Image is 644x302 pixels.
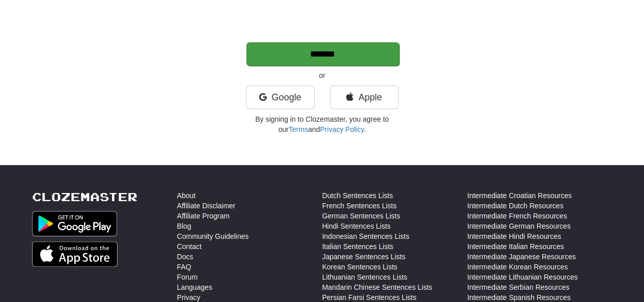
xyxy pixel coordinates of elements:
[467,221,571,231] a: Intermediate German Resources
[177,282,212,292] a: Languages
[289,125,308,133] a: Terms
[322,272,407,282] a: Lithuanian Sentences Lists
[32,190,137,203] a: Clozemaster
[322,241,394,252] a: Italian Sentences Lists
[177,241,202,252] a: Contact
[320,125,363,133] a: Privacy Policy
[246,86,315,109] a: Google
[177,231,249,241] a: Community Guidelines
[467,282,570,292] a: Intermediate Serbian Resources
[177,252,193,262] a: Docs
[177,201,236,211] a: Affiliate Disclaimer
[322,211,400,221] a: German Sentences Lists
[322,201,397,211] a: French Sentences Lists
[330,86,399,109] a: Apple
[467,190,572,201] a: Intermediate Croatian Resources
[177,262,191,272] a: FAQ
[467,272,578,282] a: Intermediate Lithuanian Resources
[467,252,576,262] a: Intermediate Japanese Resources
[322,282,432,292] a: Mandarin Chinese Sentences Lists
[322,231,409,241] a: Indonesian Sentences Lists
[467,211,567,221] a: Intermediate French Resources
[177,221,191,231] a: Blog
[177,211,230,221] a: Affiliate Program
[322,262,398,272] a: Korean Sentences Lists
[467,201,564,211] a: Intermediate Dutch Resources
[322,190,393,201] a: Dutch Sentences Lists
[32,211,118,236] img: Get it on Google Play
[467,241,564,252] a: Intermediate Italian Resources
[246,70,399,80] p: or
[246,114,399,134] p: By signing in to Clozemaster, you agree to our and .
[177,190,196,201] a: About
[32,241,118,267] img: Get it on App Store
[177,272,198,282] a: Forum
[322,252,405,262] a: Japanese Sentences Lists
[467,231,561,241] a: Intermediate Hindi Resources
[467,262,568,272] a: Intermediate Korean Resources
[322,221,391,231] a: Hindi Sentences Lists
